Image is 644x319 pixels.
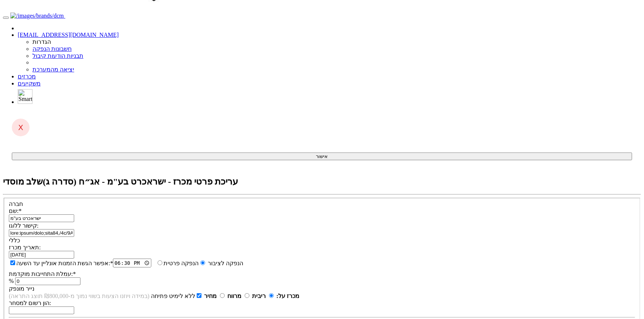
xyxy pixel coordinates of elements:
label: חברה [9,201,23,207]
button: אישור [12,153,632,160]
span: X [18,123,23,132]
img: SmartBull Logo [18,89,32,104]
label: תאריך מכרז: [9,244,41,250]
strong: מרווח [227,293,241,299]
a: חשבונות הנפקה [32,46,72,52]
label: עמלת התחייבות מוקדמת: [9,271,76,277]
span: שלב מוסדי [3,177,43,186]
h2: עריכת פרטי מכרז - ישראכרט בע"מ - אג״ח (סדרה ג) [3,176,641,187]
a: יציאה מהמערכת [32,66,74,73]
input: הנפקה פרטית [200,260,205,265]
li: הגדרות [32,38,641,45]
label: נייר מונפק [9,285,34,292]
a: מכרזים [18,73,36,80]
input: אפשר הגשת הזמנות אונליין עד השעה:* [10,260,15,265]
label: הנפקה לציבור [156,260,243,266]
strong: מחיר [204,293,217,299]
a: [EMAIL_ADDRESS][DOMAIN_NAME] [18,32,119,38]
label: הון רשום למסחר: [9,300,51,306]
span: % [9,278,14,284]
label: הנפקה פרטית [163,260,206,266]
input: ריבית [269,293,274,298]
label: קישור ללוגו: [9,222,38,229]
img: /images/brands/dcm [10,13,64,19]
input: מחיר [220,293,225,298]
input: ללא לימיט פתיחה [197,293,202,298]
strong: מכרז על: [276,293,299,299]
label: כללי [9,237,20,243]
a: תבניות הודעות קיבול [32,53,83,59]
strong: ריבית [252,293,266,299]
a: משקיעים [18,80,41,87]
label: ללא לימיט פתיחה [151,293,203,299]
label: אפשר הגשת הזמנות אונליין עד השעה: [9,259,113,267]
span: (במידה ויוזנו הצעות בשווי נמוך מ-₪800,000 תוצג התראה) [9,293,149,299]
input: הנפקה לציבור [158,260,162,265]
input: מרווח [245,293,249,298]
label: שם: [9,208,21,214]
